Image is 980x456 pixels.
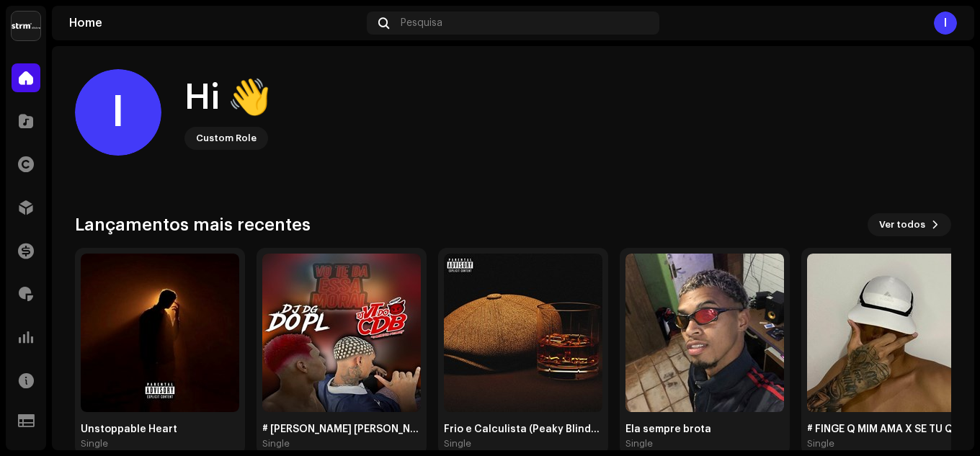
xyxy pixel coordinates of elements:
img: 8c50eebb-5ae0-4667-8fd8-8f3718262623 [625,254,784,412]
div: I [934,12,957,35]
div: # [PERSON_NAME] [PERSON_NAME] MORAL KKKK [262,424,421,435]
img: dad557dd-4935-4641-980a-3f6e3d86913f [81,254,239,412]
img: 408b884b-546b-4518-8448-1008f9c76b02 [12,12,40,40]
div: Hi 👋 [184,75,271,121]
div: Single [81,438,108,450]
div: Single [262,438,290,450]
img: 09ea3031-b5b7-4a1c-8f85-12696e1d6799 [262,254,421,412]
div: Single [807,438,834,450]
div: Custom Role [196,130,257,147]
div: I [75,69,161,156]
button: Ver todos [868,213,951,236]
div: Frio e Calculista (Peaky Blinders) [444,424,602,435]
div: Home [69,17,361,29]
img: 61e792c3-0e28-48b4-a710-212f7635b0cb [807,254,966,412]
span: Ver todos [879,210,925,239]
div: # FINGE Q MIM AMA X SE TU QUER VEM BUSCAR [807,424,966,435]
span: Pesquisa [401,17,442,29]
div: Unstoppable Heart [81,424,239,435]
div: Single [625,438,653,450]
img: 73b86383-e58f-428c-b202-82e7cfc58ac0 [444,254,602,412]
div: Ela sempre brota [625,424,784,435]
h3: Lançamentos mais recentes [75,213,311,236]
div: Single [444,438,471,450]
